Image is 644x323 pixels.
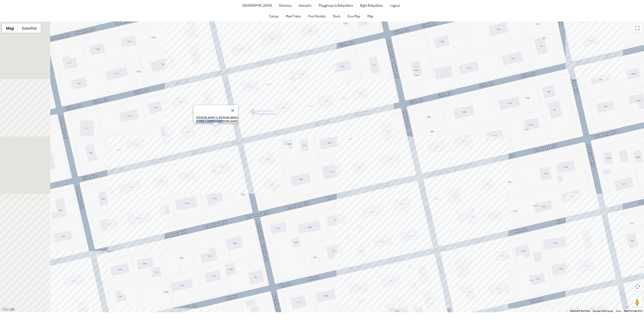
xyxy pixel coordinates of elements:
[196,116,238,123] div: [PERSON_NAME] & [PERSON_NAME] [STREET_ADDRESS][PERSON_NAME]
[367,14,373,18] span: Map
[308,14,326,18] span: Pool Rentals
[283,13,304,20] a: Meal Trains
[316,2,356,9] a: Playgroups & Babysitters
[1,306,16,312] img: Google
[347,14,360,18] span: Eruv Map
[330,13,343,20] a: Shuls
[2,24,18,33] button: Show street map
[286,14,301,18] span: Meal Trains
[299,4,311,7] span: Gemachs
[319,4,353,7] span: Playgroups & Babysitters
[388,2,402,9] li: Logout
[1,306,16,312] a: Open this area in Google Maps (opens a new window)
[266,13,281,20] a: Camps
[242,4,272,7] span: [GEOGRAPHIC_DATA]
[616,310,621,312] a: Terms (opens in new tab)
[18,24,41,33] button: Show satellite imagery
[240,2,275,9] a: [GEOGRAPHIC_DATA]
[333,14,340,18] span: Shuls
[276,2,294,9] a: Directory
[345,13,363,20] a: Eruv Map
[357,2,386,9] a: Night Babysitters
[570,309,590,312] button: Keyboard shortcuts
[633,282,642,291] button: Map camera controls
[360,4,383,7] span: Night Babysitters
[305,13,328,20] a: Pool Rentals
[279,4,292,7] span: Directory
[296,2,314,9] a: Gemachs
[227,105,238,116] button: Close
[365,13,376,20] a: Map
[240,2,275,9] li: Pine Lake Park
[593,310,613,312] span: Map data ©2025 Google
[624,310,643,312] a: Report a map error
[633,24,642,33] button: Toggle fullscreen view
[633,298,642,307] button: Drag Pegman onto the map to open Street View
[269,14,279,18] span: Camps
[390,4,400,7] span: Logout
